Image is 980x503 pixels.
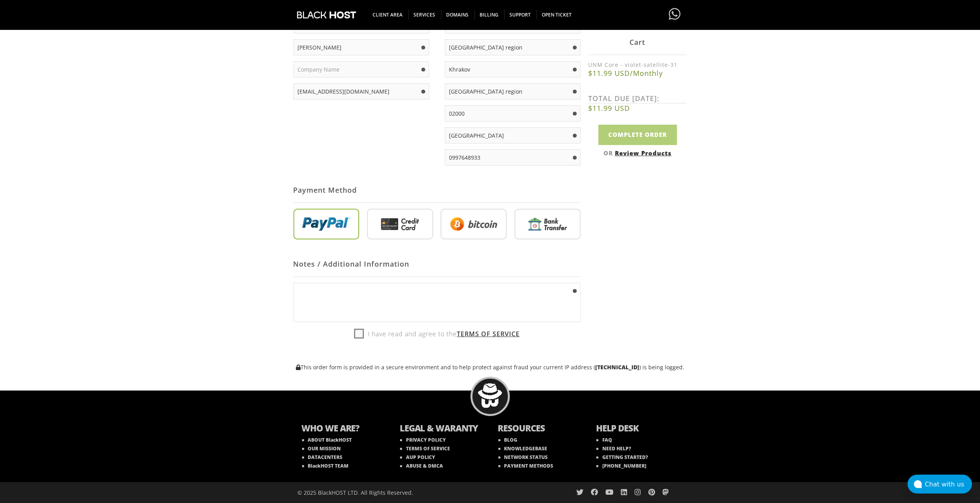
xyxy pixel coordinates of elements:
a: GETTING STARTED? [596,454,648,461]
input: Email Address [293,83,429,99]
b: WHO WE ARE? [302,422,384,436]
a: NETWORK STATUS [498,454,548,461]
div: © 2025 BlackHOST LTD. All Rights Reserved. [298,482,486,503]
a: AUP POLICY [400,454,435,461]
div: Payment Method [293,177,581,203]
div: OR [589,149,687,157]
input: City [445,61,581,77]
img: BlackHOST mascont, Blacky. [478,383,502,408]
input: Complete Order [598,125,677,145]
span: Open Ticket [537,10,578,20]
input: Phone Number [445,149,581,166]
b: LEGAL & WARANTY [400,422,482,436]
a: PAYMENT METHODS [498,462,554,469]
b: RESOURCES [498,422,581,436]
span: Billing [474,10,505,20]
a: DATACENTERS [302,454,343,461]
textarea: You can enter any additional notes or information you want included with your order here... [293,283,581,322]
a: Review Products [615,149,672,157]
a: BlackHOST TEAM [302,462,349,469]
p: This order form is provided in a secure environment and to help protect against fraud your curren... [293,363,687,371]
b: $11.99 USD [589,103,687,113]
input: Company Name [293,61,429,77]
a: ABOUT BlackHOST [302,437,352,443]
img: Bank%20Transfer.png [515,209,581,240]
label: I have read and agree to the [354,328,520,340]
a: KNOWLEDGEBASE [498,445,548,452]
input: Last Name [293,39,429,55]
a: [PHONE_NUMBER] [596,462,646,469]
div: Cart [589,29,687,55]
div: Notes / Additional Information [293,251,581,277]
input: State/Region [445,83,581,99]
input: Zip Code [445,105,581,122]
a: PRIVACY POLICY [400,437,446,443]
b: HELP DESK [596,422,679,436]
strong: [TECHNICAL_ID] [595,363,639,371]
span: Domains [441,10,475,20]
img: PayPal.png [293,209,360,240]
a: Terms of Service [457,330,520,338]
div: Chat with us [925,481,972,488]
a: NEED HELP? [596,445,631,452]
span: Support [504,10,537,20]
label: UNM Core - violet-satellite-31 [589,61,687,68]
span: CLIENT AREA [367,10,409,20]
a: BLOG [498,437,518,443]
a: OUR MISSION [302,445,341,452]
button: Chat with us [908,475,972,494]
span: SERVICES [408,10,441,20]
label: TOTAL DUE [DATE]: [589,94,687,103]
img: Bitcoin.png [441,209,507,240]
input: Address 2 [445,39,581,55]
a: ABUSE & DMCA [400,462,443,469]
b: $11.99 USD/Monthly [589,68,687,78]
img: Credit%20Card.png [367,209,433,240]
a: FAQ [596,437,612,443]
a: TERMS OF SERVICE [400,445,450,452]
